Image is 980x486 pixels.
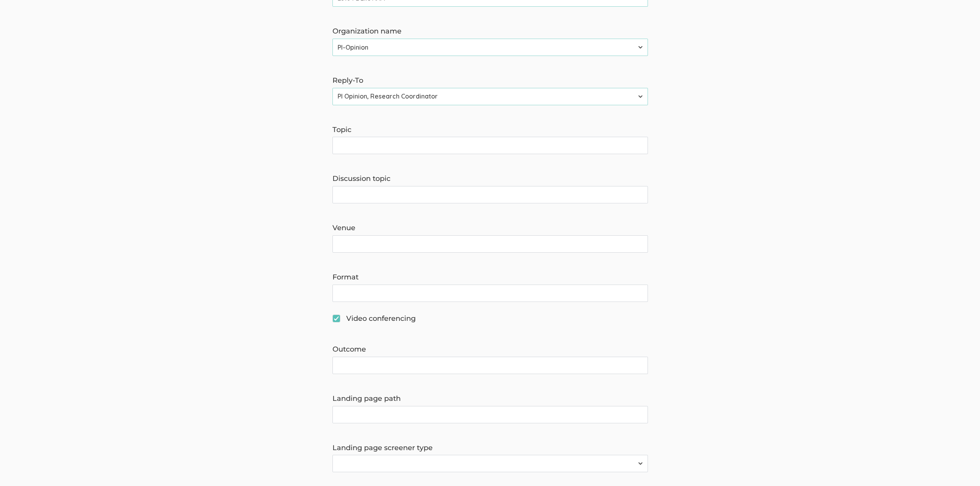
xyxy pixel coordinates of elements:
[332,443,648,453] label: Landing page screener type
[332,26,648,37] label: Organization name
[941,448,980,486] iframe: Chat Widget
[332,223,648,233] label: Venue
[332,174,648,184] label: Discussion topic
[332,394,648,404] label: Landing page path
[332,125,648,135] label: Topic
[332,344,648,355] label: Outcome
[332,272,648,283] label: Format
[332,314,416,324] span: Video conferencing
[332,76,648,86] label: Reply-To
